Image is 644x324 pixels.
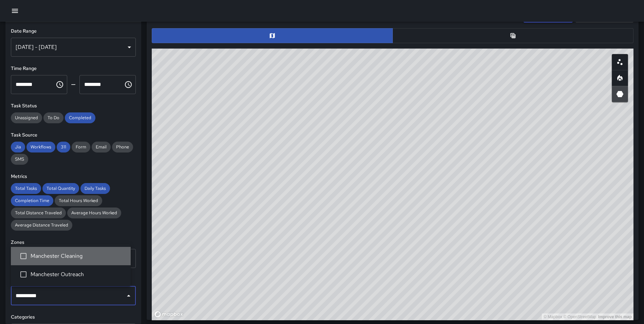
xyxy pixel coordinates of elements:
span: Completed [65,115,95,121]
h6: Categories [11,313,136,321]
svg: Heatmap [616,74,624,82]
h6: Task Status [11,102,136,110]
span: Total Quantity [42,185,79,191]
span: Daily Tasks [80,185,110,191]
h6: Task Source [11,131,136,139]
span: To Do [43,115,63,121]
span: Average Hours Worked [67,210,121,216]
span: Phone [112,144,133,150]
button: 3D Heatmap [612,86,628,102]
svg: Scatterplot [616,58,624,66]
span: 311 [57,144,70,150]
span: Total Tasks [11,185,41,191]
button: Choose time, selected time is 12:00 AM [53,78,67,91]
div: Form [72,142,90,152]
div: Total Quantity [42,183,79,194]
span: Total Distance Traveled [11,210,66,216]
div: Phone [112,142,133,152]
div: Completion Time [11,195,53,206]
div: To Do [43,112,63,123]
button: Close [124,291,133,301]
div: SMS [11,154,28,165]
button: Scatterplot [612,54,628,70]
div: Average Distance Traveled [11,220,72,231]
h6: Metrics [11,173,136,180]
svg: Table [510,32,516,39]
div: Daily Tasks [80,183,110,194]
span: Form [72,144,90,150]
span: Manchester Outreach [31,270,125,278]
span: Average Distance Traveled [11,222,72,228]
svg: 3D Heatmap [616,90,624,98]
div: Unassigned [11,112,42,123]
div: Total Distance Traveled [11,208,66,218]
div: Jia [11,142,25,152]
span: Total Hours Worked [55,198,102,203]
h6: Date Range [11,28,136,35]
button: Choose time, selected time is 11:59 PM [122,78,135,91]
svg: Map [269,32,276,39]
div: Total Tasks [11,183,41,194]
button: Map [152,28,393,43]
div: Total Hours Worked [55,195,102,206]
div: Email [92,142,111,152]
span: SMS [11,156,28,162]
div: Average Hours Worked [67,208,121,218]
div: Completed [65,112,95,123]
span: Unassigned [11,115,42,121]
button: Table [392,28,633,43]
div: [DATE] - [DATE] [11,38,136,57]
span: Email [92,144,111,150]
span: Manchester Cleaning [31,252,125,260]
h6: Zones [11,239,136,246]
h6: Time Range [11,65,136,72]
span: Jia [11,144,25,150]
button: Heatmap [612,70,628,86]
span: Completion Time [11,198,53,203]
span: Workflows [26,144,55,150]
div: 311 [57,142,70,152]
div: Workflows [26,142,55,152]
